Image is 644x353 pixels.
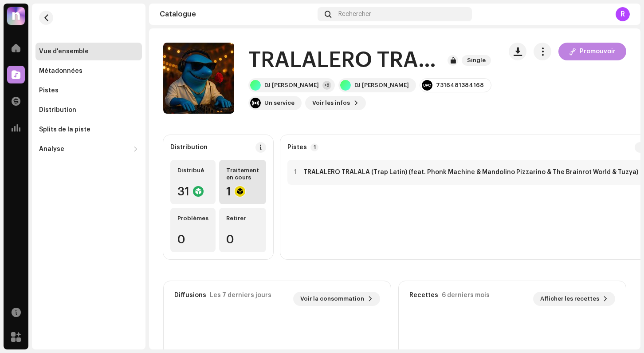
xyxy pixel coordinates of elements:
[287,144,307,151] strong: Pistes
[170,144,208,151] div: Distribution
[533,292,615,306] button: Afficher les recettes
[293,292,380,306] button: Voir la consommation
[436,82,484,89] div: 7316481384168
[322,81,331,90] div: +6
[35,82,142,99] re-m-nav-item: Pistes
[7,7,25,25] img: 39a81664-4ced-4598-a294-0293f18f6a76
[338,11,371,18] span: Rechercher
[264,99,295,107] div: Un service
[264,82,319,89] div: DJ [PERSON_NAME]
[35,62,142,80] re-m-nav-item: Métadonnées
[177,215,208,222] div: Problèmes
[35,101,142,119] re-m-nav-item: Distribution
[35,43,142,60] re-m-nav-item: Vue d'ensemble
[39,107,76,114] div: Distribution
[310,143,318,151] p-badge: 1
[312,94,350,112] span: Voir les infos
[160,11,314,18] div: Catalogue
[39,48,89,55] div: Vue d'ensemble
[39,146,64,153] div: Analyse
[226,215,259,222] div: Retirer
[226,167,259,181] div: Traitement en cours
[248,46,440,75] h1: TRALALERO TRALALA (Trap Latin)
[39,126,90,133] div: Splits de la piste
[354,82,409,89] div: DJ [PERSON_NAME]
[174,292,206,299] div: Diffusions
[409,292,438,299] div: Recettes
[210,292,271,299] div: Les 7 derniers jours
[442,292,490,299] div: 6 derniers mois
[616,7,630,21] div: R
[462,55,491,66] span: Single
[558,43,626,60] button: Promouvoir
[300,290,364,308] span: Voir la consommation
[39,67,82,75] div: Métadonnées
[35,121,142,139] re-m-nav-item: Splits de la piste
[305,96,366,110] button: Voir les infos
[35,140,142,158] re-m-nav-dropdown: Analyse
[39,87,59,94] div: Pistes
[303,169,638,176] strong: TRALALERO TRALALA (Trap Latin) (feat. Phonk Machine & Mandolino Pizzarino & The Brainrot World & ...
[540,290,599,308] span: Afficher les recettes
[580,43,616,60] span: Promouvoir
[177,167,208,174] div: Distribué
